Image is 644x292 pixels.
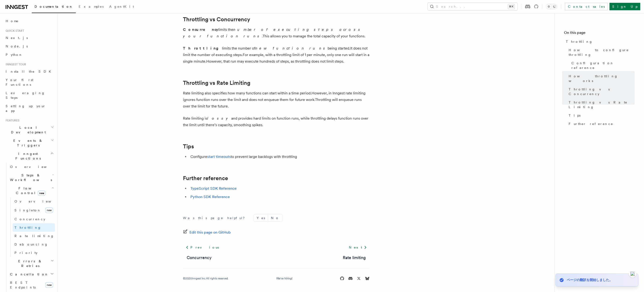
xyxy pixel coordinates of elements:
[343,254,366,261] a: Rate limiting
[8,270,55,278] button: Cancellation
[569,48,635,57] span: How to configure throttling
[6,53,23,57] span: Python
[4,89,55,102] a: Leveraging Steps
[346,243,370,252] a: Next
[183,175,228,182] a: Further reference
[183,115,370,128] p: Rate limiting is and provides hard limits on function runs, while throttling delays function runs...
[14,199,63,203] span: Overview
[13,249,55,257] a: Priority
[567,278,634,282] div: ページの翻訳を開始しました。
[4,29,24,33] span: Quick start
[6,104,46,113] span: Setting up your app
[10,281,36,289] span: REST Endpoints
[567,85,635,98] a: Throttling vs Concurrency
[565,3,608,10] a: Contact sales
[10,165,58,169] span: Overview
[14,217,45,221] span: Concurrency
[187,254,212,261] a: Concurrency
[183,16,250,23] a: Throttling vs Concurrency
[569,121,613,126] span: Further reference
[571,61,635,70] span: Configuration reference
[4,138,51,148] span: Events & Triggers
[183,143,194,150] a: Tips
[45,282,53,288] span: new
[183,90,370,110] p: Rate limiting also specifies how many functions can start within a time period. However, in Innge...
[4,125,51,135] span: Local Development
[4,102,55,115] a: Setting up your app
[8,197,55,257] div: Flow Controlnew
[570,59,635,72] a: Configuration reference
[428,3,517,10] button: Search...⌘K
[14,242,48,246] span: Debouncing
[546,4,557,9] button: Toggle dark mode
[207,154,231,159] a: start timeouts
[190,186,237,191] a: TypeScript SDK Reference
[6,70,54,73] span: Install the SDK
[564,30,635,37] h4: On this page
[183,243,221,252] a: Previous
[79,5,104,8] span: Examples
[183,80,250,86] a: Throttling vs Rate Limiting
[183,46,222,50] strong: Throttling
[567,111,635,120] a: Tips
[567,120,635,128] a: Further reference
[508,4,514,9] kbd: ⌘K
[13,232,55,240] a: Rate limiting
[630,271,635,276] img: plamo-icon.png
[6,91,45,100] span: Leveraging Steps
[564,37,635,46] a: Throttling
[13,215,55,223] a: Concurrency
[6,36,28,40] span: Next.js
[183,216,248,220] p: Was this page helpful?
[4,42,55,50] a: Node.js
[567,46,635,59] a: How to configure throttling
[4,150,55,163] button: Inngest Functions
[109,5,134,8] span: AgentKit
[8,257,55,270] button: Errors & Retries
[183,26,370,39] p: limits the . This allows you to manage the total capacity of your functions.
[609,3,640,10] a: Sign Up
[569,74,635,83] span: How throttling works
[8,171,55,184] button: Steps & Workflows
[567,98,635,111] a: Throttling vs Rate Limiting
[8,184,55,197] button: Flow Controlnew
[569,113,581,118] span: Tips
[4,63,26,66] span: Inngest tour
[569,100,635,109] span: Throttling vs Rate Limiting
[189,153,370,160] li: Configure to prevent large backlogs with throttling
[4,123,55,136] button: Local Development
[190,195,230,199] a: Python SDK Reference
[255,46,328,50] em: new function runs
[32,1,76,13] a: Documentation
[183,277,229,280] div: © 2025 Inngest Inc. All rights reserved.
[13,223,55,232] a: Throttling
[183,27,218,32] strong: Concurrency
[45,207,53,213] span: new
[8,163,55,171] a: Overview
[569,87,635,96] span: Throttling vs Concurrency
[14,234,54,238] span: Rate limiting
[14,251,38,255] span: Priority
[268,214,282,221] button: No
[106,1,137,13] a: AgentKit
[4,17,55,25] a: Home
[183,229,231,236] a: Edit this page on GitHub
[4,50,55,59] a: Python
[35,5,73,8] span: Documentation
[567,72,635,85] a: How throttling works
[38,191,45,196] span: new
[183,45,370,65] p: limits the number of being started. It does not limit the number of executing steps. For example,...
[276,277,292,280] a: We're hiring!
[4,119,19,122] span: Features
[8,186,51,195] span: Flow Control
[8,272,49,277] span: Cancellation
[13,240,55,249] a: Debouncing
[183,27,363,38] em: number of executing steps across your function runs
[4,136,55,150] button: Events & Triggers
[4,34,55,42] a: Next.js
[4,67,55,76] a: Install the SDK
[8,278,55,292] a: REST Endpointsnew
[13,206,55,215] a: Singletonnew
[207,116,231,121] em: lossy
[189,229,231,236] span: Edit this page on GitHub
